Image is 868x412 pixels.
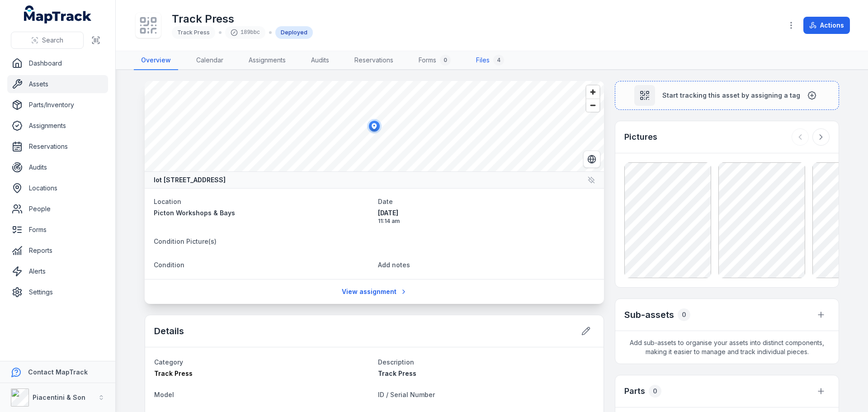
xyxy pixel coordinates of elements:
button: Start tracking this asset by assigning a tag [615,81,839,110]
span: ID / Serial Number [378,391,435,398]
span: Track Press [378,369,416,377]
span: Add notes [378,261,410,269]
a: Picton Workshops & Bays [154,208,371,218]
time: 24/09/2025, 11:14:34 am [378,208,595,225]
a: Audits [7,158,108,176]
a: Reports [7,242,108,260]
div: 189bbc [225,26,265,39]
span: Condition [154,261,184,269]
div: 0 [649,385,661,398]
div: 4 [493,55,504,66]
a: Assignments [7,117,108,135]
a: MapTrack [24,5,92,24]
span: Start tracking this asset by assigning a tag [662,91,800,100]
canvas: Map [145,81,604,171]
strong: Piacentini & Son [33,393,85,401]
span: Location [154,198,181,205]
button: Search [11,32,84,49]
a: Calendar [189,51,231,70]
span: Description [378,358,414,366]
span: Track Press [154,369,193,377]
a: View assignment [336,283,413,300]
a: Overview [134,51,178,70]
span: Track Press [177,29,210,36]
div: 0 [440,55,451,66]
h2: Details [154,325,184,337]
span: Category [154,358,183,366]
a: Assignments [241,51,293,70]
h2: Sub-assets [624,308,674,321]
a: Alerts [7,262,108,280]
a: Forms [7,221,108,239]
span: Date [378,198,393,205]
strong: lot [STREET_ADDRESS] [154,175,226,185]
a: People [7,200,108,218]
a: Assets [7,75,108,93]
button: Switch to Satellite View [583,151,600,168]
a: Forms0 [411,51,458,70]
button: Zoom out [586,99,599,112]
a: Settings [7,283,108,301]
a: Reservations [347,51,401,70]
h3: Pictures [624,131,657,143]
a: Files4 [469,51,511,70]
span: Model [154,391,174,398]
span: Picton Workshops & Bays [154,209,235,217]
div: Deployed [275,26,313,39]
button: Zoom in [586,85,599,99]
span: Add sub-assets to organise your assets into distinct components, making it easier to manage and t... [615,331,839,364]
strong: Contact MapTrack [28,368,88,376]
a: Locations [7,179,108,197]
span: Search [42,36,63,45]
button: Actions [803,17,850,34]
span: 11:14 am [378,218,595,225]
h1: Track Press [172,12,313,26]
span: Condition Picture(s) [154,237,217,245]
h3: Parts [624,385,645,398]
a: Dashboard [7,54,108,72]
a: Audits [304,51,336,70]
div: 0 [678,308,690,321]
a: Reservations [7,137,108,156]
a: Parts/Inventory [7,96,108,114]
span: [DATE] [378,208,595,218]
